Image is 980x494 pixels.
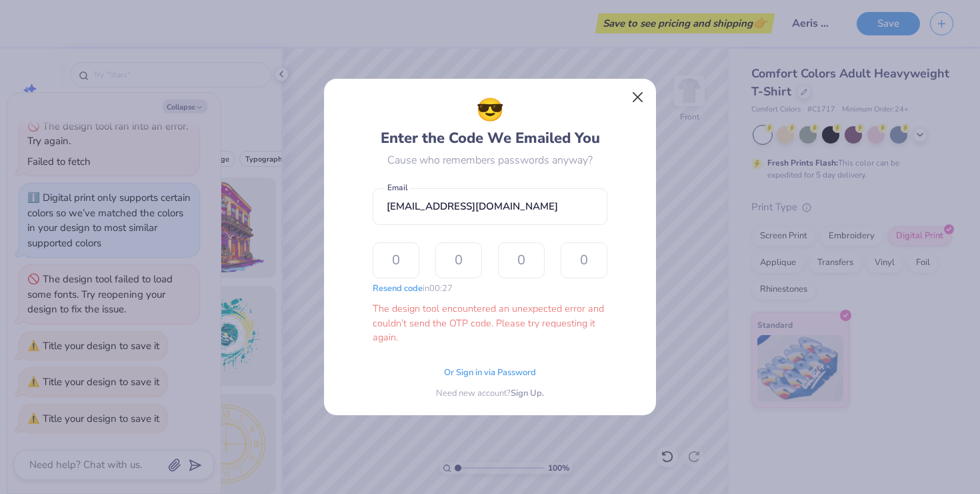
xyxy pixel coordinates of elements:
[387,152,593,168] div: Cause who remembers passwords anyway?
[444,366,536,380] span: Or Sign in via Password
[373,282,423,296] button: Resend code
[476,93,504,128] span: 😎
[381,93,600,150] div: Enter the Code We Emailed You
[373,282,453,296] div: in 00:27
[435,242,482,278] input: 0
[561,242,607,278] input: 0
[436,387,544,401] div: Need new account?
[373,242,419,278] input: 0
[625,84,651,109] button: Close
[498,242,545,278] input: 0
[511,387,544,401] span: Sign Up.
[373,302,607,345] div: The design tool encountered an unexpected error and couldn’t send the OTP code. Please try reques...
